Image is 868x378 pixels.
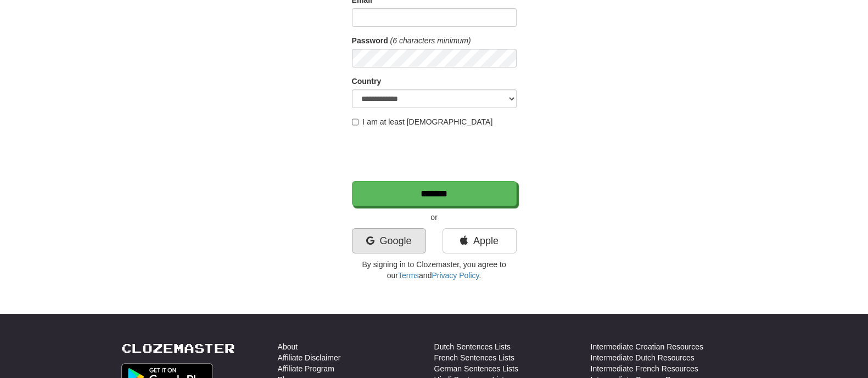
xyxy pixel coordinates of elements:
[278,352,341,363] a: Affiliate Disclaimer
[434,341,511,352] a: Dutch Sentences Lists
[398,271,419,280] a: Terms
[390,36,471,45] em: (6 characters minimum)
[278,363,334,374] a: Affiliate Program
[434,352,514,363] a: French Sentences Lists
[121,341,235,355] a: Clozemaster
[443,228,517,253] a: Apple
[434,363,518,374] a: German Sentences Lists
[591,341,703,352] a: Intermediate Croatian Resources
[352,228,426,253] a: Google
[591,352,695,363] a: Intermediate Dutch Resources
[352,212,517,223] p: or
[352,76,382,87] label: Country
[352,119,359,126] input: I am at least [DEMOGRAPHIC_DATA]
[352,116,493,127] label: I am at least [DEMOGRAPHIC_DATA]
[591,363,698,374] a: Intermediate French Resources
[278,341,298,352] a: About
[352,133,519,176] iframe: reCAPTCHA
[352,259,517,281] p: By signing in to Clozemaster, you agree to our and .
[352,35,388,46] label: Password
[432,271,479,280] a: Privacy Policy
